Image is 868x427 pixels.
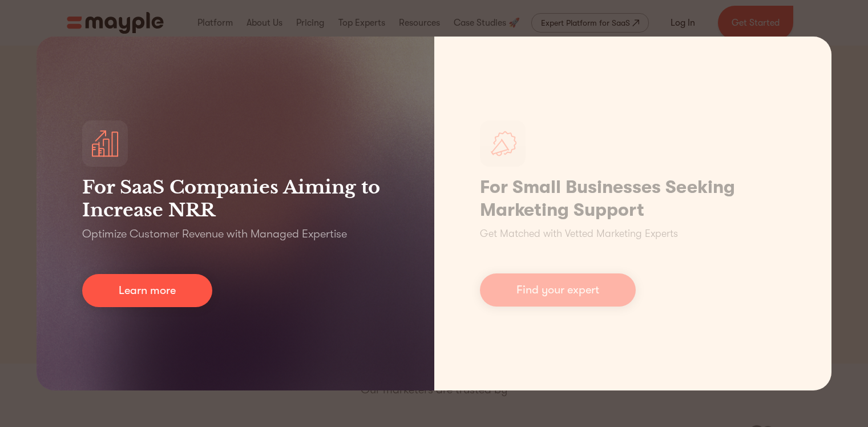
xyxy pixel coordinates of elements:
p: Get Matched with Vetted Marketing Experts [480,226,678,241]
h3: For SaaS Companies Aiming to Increase NRR [82,176,389,221]
a: Learn more [82,274,212,307]
h1: For Small Businesses Seeking Marketing Support [480,176,786,221]
p: Optimize Customer Revenue with Managed Expertise [82,226,347,242]
a: Find your expert [480,273,636,307]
